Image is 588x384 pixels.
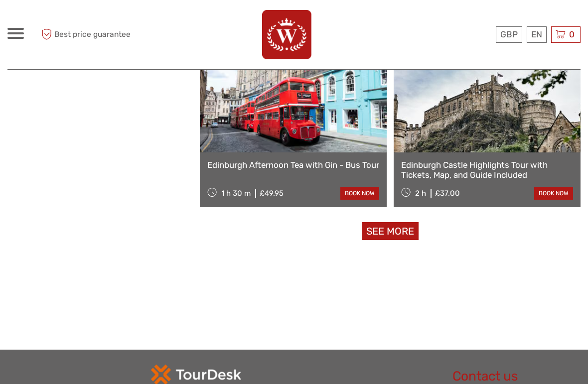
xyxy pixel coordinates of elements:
[534,187,573,200] a: book now
[8,4,38,34] button: Open LiveChat chat widget
[568,29,576,39] span: 0
[262,10,311,59] img: 742-83ef3242-0fcf-4e4b-9c00-44b4ddc54f43_logo_big.png
[401,160,573,180] a: Edinburgh Castle Highlights Tour with Tickets, Map, and Guide Included
[415,189,426,198] span: 2 h
[207,160,379,170] a: Edinburgh Afternoon Tea with Gin - Bus Tour
[500,29,518,39] span: GBP
[435,189,460,198] div: £37.00
[260,189,284,198] div: £49.95
[39,26,151,43] span: Best price guarantee
[340,187,379,200] a: book now
[221,189,251,198] span: 1 h 30 m
[362,222,419,241] a: See more
[527,26,547,43] div: EN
